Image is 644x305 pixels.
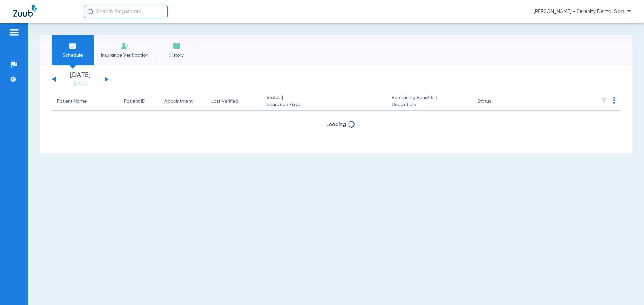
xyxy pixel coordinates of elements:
[57,98,113,105] div: Patient Name
[99,52,151,59] span: Insurance Verification
[173,42,181,50] img: History
[60,80,100,87] a: [DATE]
[613,97,615,104] img: group-dot-blue.svg
[601,97,607,104] img: filter.svg
[261,92,386,111] th: Status |
[13,5,37,17] img: Zuub Logo
[386,92,472,111] th: Remaining Benefits |
[84,5,168,18] input: Search for patients
[267,101,381,108] span: Insurance Payer
[211,98,238,105] div: Last Verified
[124,98,154,105] div: Patient ID
[60,72,100,87] li: [DATE]
[534,8,631,15] span: [PERSON_NAME] - Serenity Dental Spa
[9,28,19,36] img: hamburger-icon
[57,52,89,59] span: Schedule
[161,52,193,59] span: History
[164,98,201,105] div: Appointment
[69,42,77,50] img: Schedule
[121,42,129,50] img: Manual Insurance Verification
[211,98,256,105] div: Last Verified
[326,122,346,127] span: Loading
[57,98,87,105] div: Patient Name
[87,9,93,15] img: Search Icon
[164,98,193,105] div: Appointment
[124,98,145,105] div: Patient ID
[472,92,517,111] th: Status
[392,101,466,108] span: Deductible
